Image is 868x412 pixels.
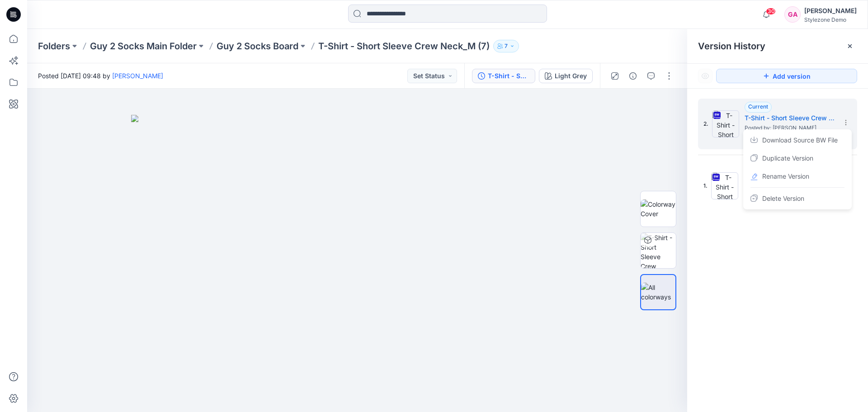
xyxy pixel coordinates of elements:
span: 1. [703,182,708,190]
div: [PERSON_NAME] [804,5,857,16]
img: All colorways [641,283,675,302]
p: T-Shirt - Short Sleeve Crew Neck_M (7) [318,40,490,52]
span: Version History [698,41,765,52]
h5: T-Shirt - Short Sleeve Crew Neck_M (7) [745,113,835,123]
button: Show Hidden Versions [698,69,712,83]
span: Delete Version [762,193,804,204]
span: 2. [703,120,708,128]
span: Current [748,103,768,110]
a: Guy 2 Socks Main Folder [90,40,197,52]
img: T-Shirt - Short Sleeve Crew Neck_M (7) [712,110,739,137]
span: Rename Version [762,171,809,182]
img: T-Shirt - Short Sleeve Crew Neck_M (7) Light Grey [641,233,676,268]
span: Posted [DATE] 09:48 by [38,71,163,81]
span: Duplicate Version [762,153,813,164]
span: 30 [766,8,776,15]
button: Add version [716,69,857,83]
a: Guy 2 Socks Board [217,40,298,52]
div: T-Shirt - Short Sleeve Crew Neck_M (7) [488,71,529,81]
button: 7 [493,40,519,52]
img: T-Shirt - Short Sleeve Crew Neck_M (7) [711,172,738,199]
a: Folders [38,40,70,52]
span: Download Source BW File [762,135,838,146]
button: Light Grey [539,69,593,83]
button: T-Shirt - Short Sleeve Crew Neck_M (7) [472,69,535,83]
div: Light Grey [555,71,587,81]
span: Posted by: Guy Aharoni [745,123,835,133]
p: 7 [505,41,508,51]
div: GA [784,6,801,23]
button: Close [846,43,854,50]
img: Colorway Cover [641,199,676,218]
a: [PERSON_NAME] [112,72,163,80]
button: Details [626,69,640,83]
div: Stylezone Demo [804,16,857,23]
